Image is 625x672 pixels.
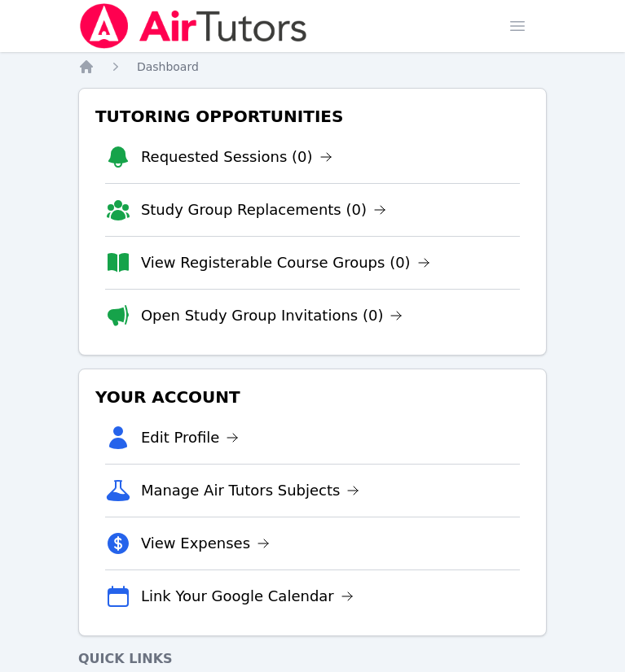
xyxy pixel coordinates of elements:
a: View Expenses [141,532,270,555]
h4: Quick Links [78,649,547,669]
img: Air Tutors [78,3,309,49]
a: Edit Profile [141,426,240,449]
a: Open Study Group Invitations (0) [141,304,403,327]
h3: Your Account [92,382,533,412]
h3: Tutoring Opportunities [92,102,533,131]
a: View Registerable Course Groups (0) [141,251,430,274]
a: Manage Air Tutors Subjects [141,479,360,502]
a: Study Group Replacements (0) [141,199,386,221]
a: Link Your Google Calendar [141,585,354,608]
a: Dashboard [137,59,199,75]
span: Dashboard [137,60,199,73]
a: Requested Sessions (0) [141,146,332,168]
nav: Breadcrumb [78,59,547,75]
